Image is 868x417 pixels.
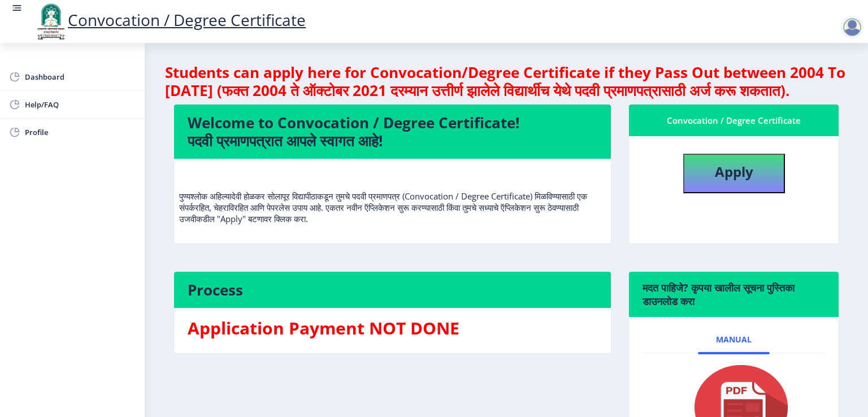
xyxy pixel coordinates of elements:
a: Convocation / Degree Certificate [34,9,306,31]
img: logo [34,2,68,41]
button: Apply [683,154,785,193]
h4: Welcome to Convocation / Degree Certificate! पदवी प्रमाणपत्रात आपले स्वागत आहे! [188,114,597,150]
span: Profile [25,125,136,139]
h6: मदत पाहिजे? कृपया खालील सूचना पुस्तिका डाउनलोड करा [643,281,825,308]
h4: Students can apply here for Convocation/Degree Certificate if they Pass Out between 2004 To [DATE... [165,63,848,99]
a: Manual [698,326,770,353]
span: Manual [716,335,752,344]
h3: Application Payment NOT DONE [188,317,597,340]
span: Dashboard [25,70,136,84]
p: पुण्यश्लोक अहिल्यादेवी होळकर सोलापूर विद्यापीठाकडून तुमचे पदवी प्रमाणपत्र (Convocation / Degree C... [179,168,606,224]
b: Apply [715,162,753,181]
div: Convocation / Degree Certificate [643,114,825,127]
span: Help/FAQ [25,98,136,111]
h4: Process [188,281,597,299]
